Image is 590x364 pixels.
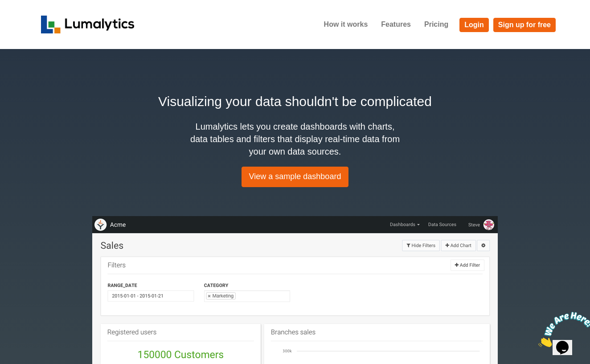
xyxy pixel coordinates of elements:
a: How it works [317,13,375,36]
img: Chat attention grabber [4,4,59,39]
a: Sign up for free [493,18,556,32]
img: logo_v2-f34f87db3d4d9f5311d6c47995059ad6168825a3e1eb260e01c8041e89355404.png [41,16,134,33]
a: View a sample dashboard [242,167,349,187]
a: Login [459,18,489,32]
iframe: chat widget [535,308,590,351]
a: Features [374,13,418,36]
h2: Visualizing your data shouldn't be complicated [41,91,549,111]
h4: Lumalytics lets you create dashboards with charts, data tables and filters that display real-time... [188,120,402,158]
a: Pricing [418,13,455,36]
